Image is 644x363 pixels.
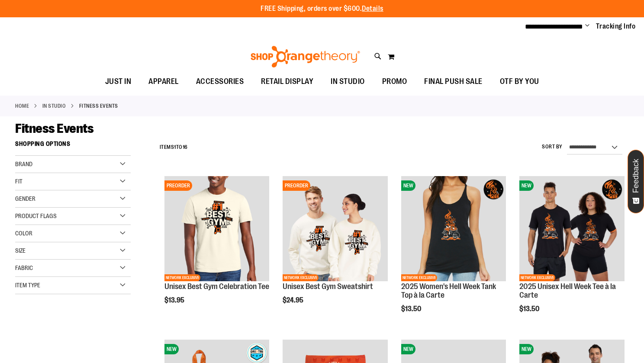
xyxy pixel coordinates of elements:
span: NEW [164,344,179,354]
strong: Shopping Options [15,136,131,156]
span: Size [15,247,26,254]
span: NETWORK EXCLUSIVE [283,274,319,281]
span: Color [15,230,32,237]
span: PREORDER [283,180,310,191]
a: Details [362,5,383,13]
span: APPAREL [148,72,179,91]
a: Home [15,102,29,110]
h2: Items to [160,141,188,154]
a: OTF Unisex Best Gym TeePREORDERNETWORK EXCLUSIVE [164,176,270,283]
div: product [160,172,274,326]
p: FREE Shipping, orders over $600. [261,4,383,14]
a: 2025 Unisex Hell Week Tee à la Carte [519,282,616,299]
a: OTF BY YOU [491,72,548,92]
span: Gender [15,195,35,202]
a: Unisex Best Gym Celebration Tee [164,282,269,291]
span: 1 [174,144,176,150]
img: OTF Unisex Best Gym Tee [164,176,270,281]
a: APPAREL [140,72,187,92]
span: NETWORK EXCLUSIVE [164,274,200,281]
a: RETAIL DISPLAY [252,72,322,92]
a: 2025 Women's Hell Week Tank Top à la CarteNEWNETWORK EXCLUSIVE [401,176,506,283]
span: Fabric [15,264,33,271]
a: Tracking Info [596,22,636,31]
img: 2025 Unisex Hell Week Tee à la Carte [519,176,625,281]
span: Fitness Events [15,121,93,136]
span: Fit [15,178,23,185]
span: $24.95 [283,296,305,304]
span: ACCESSORIES [196,72,244,91]
img: Shop Orangetheory [249,46,361,67]
a: Unisex Best Gym Sweatshirt [283,282,373,291]
span: $13.50 [401,305,422,313]
span: Brand [15,161,32,167]
div: product [397,172,511,334]
span: Product Flags [15,212,57,219]
span: PROMO [382,72,407,91]
div: product [515,172,629,334]
a: 2025 Unisex Hell Week Tee à la CarteNEWNETWORK EXCLUSIVE [519,176,625,283]
img: Unisex Best Gym Sweatshirt [283,176,388,281]
span: NEW [519,344,534,354]
label: Sort By [542,143,563,151]
a: 2025 Women's Hell Week Tank Top à la Carte [401,282,496,299]
a: PROMO [374,72,416,92]
img: 2025 Women's Hell Week Tank Top à la Carte [401,176,506,281]
strong: Fitness Events [79,102,118,110]
span: FINAL PUSH SALE [424,72,483,91]
button: Account menu [585,22,589,31]
a: Unisex Best Gym SweatshirtPREORDERNETWORK EXCLUSIVE [283,176,388,283]
span: RETAIL DISPLAY [261,72,313,91]
a: ACCESSORIES [187,72,253,92]
span: NETWORK EXCLUSIVE [401,274,437,281]
span: IN STUDIO [331,72,365,91]
span: $13.50 [519,305,541,313]
a: JUST IN [97,72,140,92]
div: product [278,172,392,326]
span: JUST IN [105,72,132,91]
button: Feedback - Show survey [628,150,644,213]
span: Item Type [15,282,40,289]
span: PREORDER [164,180,192,191]
a: IN STUDIO [322,72,374,91]
span: NEW [519,180,534,191]
span: Feedback [632,159,640,193]
span: 16 [183,144,188,150]
span: NEW [401,344,415,354]
span: OTF BY YOU [500,72,539,91]
span: NETWORK EXCLUSIVE [519,274,555,281]
span: $13.95 [164,296,186,304]
a: IN STUDIO [42,102,66,110]
span: NEW [401,180,415,191]
a: FINAL PUSH SALE [415,72,491,92]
